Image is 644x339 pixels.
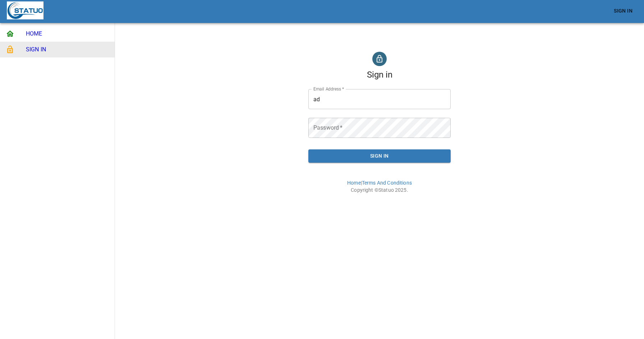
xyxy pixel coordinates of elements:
button: Sign In [308,149,451,163]
span: SIGN IN [26,45,109,54]
img: Statuo [7,1,43,19]
a: Terms And Conditions [362,180,412,186]
p: | Copyright © 2025 . [118,168,641,194]
span: Sign In [614,6,632,15]
a: Home [347,180,361,186]
a: Sign In [611,4,635,18]
span: Sign In [314,152,445,161]
span: HOME [26,29,109,38]
h1: Sign in [367,69,392,80]
a: Statuo [378,187,394,193]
